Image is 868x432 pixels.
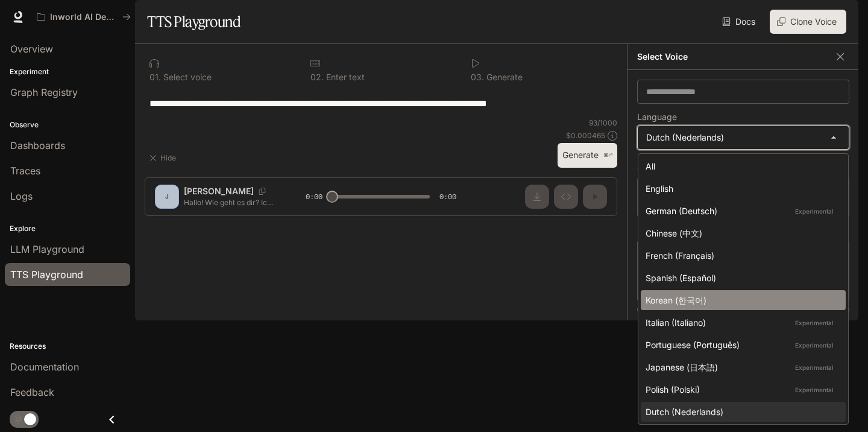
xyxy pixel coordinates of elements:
[646,294,836,307] div: Korean (한국어)
[646,227,836,240] div: Chinese (中文)
[646,361,836,373] div: Japanese (日本語)
[646,272,836,284] div: Spanish (Español)
[646,338,836,351] div: Portuguese (Português)
[793,317,836,328] p: Experimental
[646,182,836,195] div: English
[646,383,836,396] div: Polish (Polski)
[646,405,836,418] div: Dutch (Nederlands)
[793,340,836,351] p: Experimental
[793,384,836,395] p: Experimental
[646,316,836,329] div: Italian (Italiano)
[646,160,836,173] div: All
[793,206,836,217] p: Experimental
[793,362,836,373] p: Experimental
[646,205,836,217] div: German (Deutsch)
[646,249,836,262] div: French (Français)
